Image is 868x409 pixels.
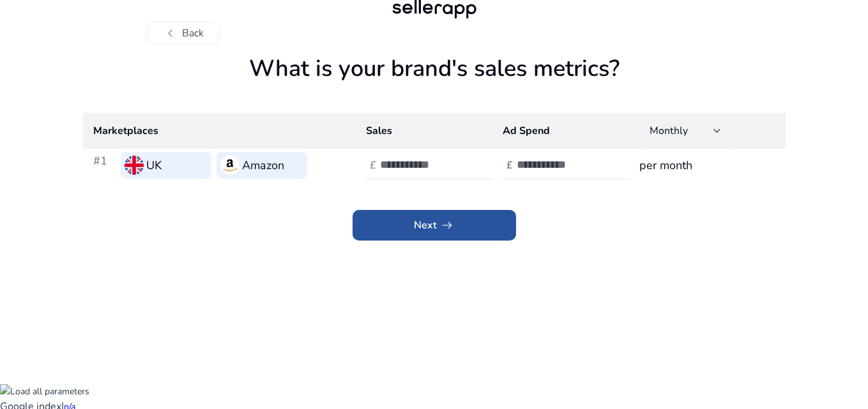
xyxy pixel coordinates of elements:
[10,385,89,398] span: Load all parameters
[650,124,688,138] span: Monthly
[242,156,284,174] h3: Amazon
[146,156,162,174] h3: UK
[353,210,516,241] button: Nextarrow_right_alt
[414,218,455,233] span: Next
[356,113,492,149] th: Sales
[492,113,629,149] th: Ad Spend
[639,156,775,174] h3: per month
[370,160,376,172] h4: £
[147,22,220,45] button: chevron_leftBack
[93,152,116,179] h3: #1
[83,55,786,113] h1: What is your brand's sales metrics?
[506,160,513,172] h4: £
[125,156,144,175] img: uk.svg
[83,113,356,149] th: Marketplaces
[163,26,178,41] span: chevron_left
[439,218,455,233] span: arrow_right_alt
